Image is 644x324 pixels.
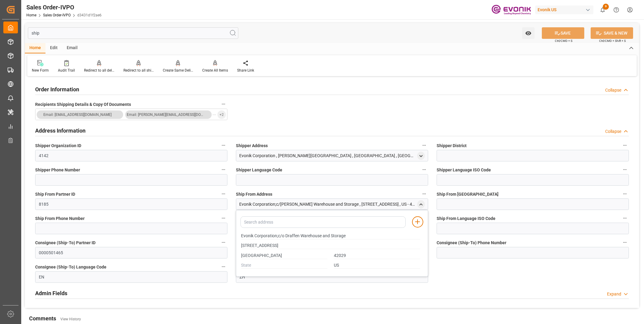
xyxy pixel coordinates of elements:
[220,141,227,149] button: Shipper Organization ID
[28,27,238,39] input: Search Fields
[239,201,416,208] div: Evonik Corporation;c/[PERSON_NAME] Warehouse and Storage , [STREET_ADDRESS] , US - 42029
[26,3,102,12] div: Sales Order-IVPO
[35,127,86,135] h2: Address Information
[241,242,420,249] input: Street
[236,143,268,149] span: Shipper Address
[241,262,327,269] input: State
[437,240,506,246] span: Consignee (Ship-To) Phone Number
[609,3,623,17] button: Help Center
[35,167,80,173] span: Shipper Phone Number
[420,166,428,174] button: Shipper Language Code
[596,3,609,17] button: show 9 new notifications
[236,167,282,173] span: Shipper Language Code
[239,153,416,159] div: Evonik Corporation , [PERSON_NAME][GEOGRAPHIC_DATA] , [GEOGRAPHIC_DATA] , [GEOGRAPHIC_DATA] , [GE...
[491,5,531,15] img: Evonik-brand-mark-Deep-Purple-RGB.jpeg_1700498283.jpeg
[241,252,327,259] input: City
[60,317,81,321] a: View History
[220,214,227,222] button: Ship From Phone Number
[237,68,254,73] div: Share Link
[437,215,495,222] span: Ship From Language ISO Code
[202,68,228,73] div: Create All Items
[621,214,629,222] button: Ship From Language ISO Code
[220,166,227,174] button: Shipper Phone Number
[35,240,96,246] span: Consignee (Ship-To) Partner ID
[621,141,629,149] button: Shipper District
[220,238,227,246] button: Consignee (Ship-To) Partner ID
[437,167,491,173] span: Shipper Language ISO Code
[84,68,114,73] div: Redirect to all deliveries
[62,43,82,53] div: Email
[621,238,629,246] button: Consignee (Ship-To) Phone Number
[542,27,584,39] button: SAVE
[35,101,131,108] span: Recipients Shipping Details & Copy Of Documents
[127,112,205,118] div: Email: [PERSON_NAME][EMAIL_ADDRESS][DOMAIN_NAME]
[35,85,79,93] h2: Order Information
[213,110,216,119] span: ...
[25,43,45,53] div: Home
[621,166,629,174] button: Shipper Language ISO Code
[605,87,621,93] div: Collapse
[45,43,62,53] div: Edit
[26,13,36,17] a: Home
[555,39,572,43] span: Ctrl/CMD + S
[591,27,633,39] button: SAVE & NEW
[37,110,123,119] button: Email: [EMAIL_ADDRESS][DOMAIN_NAME]
[437,191,498,197] span: Ship From [GEOGRAPHIC_DATA]
[58,68,75,73] div: Audit Trail
[522,27,535,39] button: open menu
[599,39,626,43] span: Ctrl/CMD + Shift + S
[420,141,428,149] button: Shipper Address
[35,289,67,297] h2: Admin Fields
[607,291,621,297] div: Expand
[220,110,224,120] span: + 2
[236,191,272,197] span: Ship From Address
[334,262,420,269] input: Country
[420,190,428,198] button: Ship From Address
[125,110,212,119] button: Email: [PERSON_NAME][EMAIL_ADDRESS][DOMAIN_NAME]
[43,112,112,118] div: Email: [EMAIL_ADDRESS][DOMAIN_NAME]
[32,68,49,73] div: New Form
[35,109,227,120] button: open menu
[35,109,216,120] button: menu-button
[123,68,154,73] div: Redirect to all shipments
[417,200,425,208] div: close menu
[334,252,420,259] input: Zip Code
[603,4,609,10] span: 9
[35,143,81,149] span: Shipper Organization ID
[35,191,75,197] span: Ship From Partner ID
[29,314,56,322] h2: Comments
[241,233,420,239] input: Name
[163,68,193,73] div: Create Same Delivery Date
[35,264,106,270] span: Consignee (Ship-To) Language Code
[535,4,596,15] button: Evonik US
[621,190,629,198] button: Ship From [GEOGRAPHIC_DATA]
[217,110,226,119] button: +2
[437,143,467,149] span: Shipper District
[240,216,406,228] input: Search address
[605,128,621,135] div: Collapse
[220,190,227,198] button: Ship From Partner ID
[535,5,593,14] div: Evonik US
[220,100,227,108] button: Recipients Shipping Details & Copy Of Documents
[35,215,85,222] span: Ship From Phone Number
[220,263,227,271] button: Consignee (Ship-To) Language Code
[43,13,71,17] a: Sales Order-IVPO
[417,152,425,160] div: open menu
